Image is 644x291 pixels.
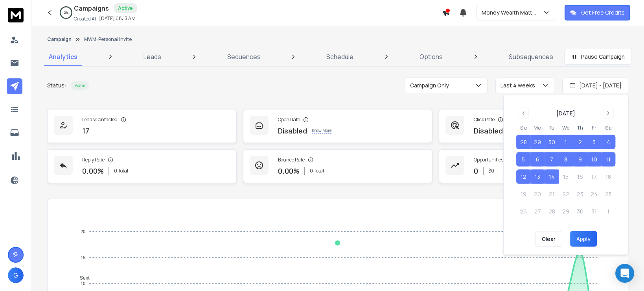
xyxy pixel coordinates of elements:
p: Bounce Rate [278,157,305,163]
p: Campaign Only [410,82,452,89]
th: Tuesday [545,124,559,132]
a: Reply Rate0.00%0 Total [47,149,237,183]
tspan: 20 [81,229,85,234]
button: Get Free Credits [565,5,630,20]
a: Sequences [223,47,265,66]
button: 5 [516,152,530,167]
a: Leads [139,47,166,66]
button: 10 [587,152,601,167]
div: Open Intercom Messenger [615,264,634,283]
p: Status: [47,82,66,89]
button: [DATE] - [DATE] [562,78,628,93]
p: Created At: [74,16,98,22]
a: Leads Contacted17 [47,109,237,143]
p: 0 Total [114,168,128,174]
button: 8 [559,152,573,167]
th: Wednesday [559,124,573,132]
p: 17 [82,125,89,136]
button: G [8,267,24,283]
p: MWM-Personal Invite [84,36,132,43]
button: 30 [545,135,559,149]
a: Schedule [322,47,358,66]
a: Opportunities0$0 [439,149,628,183]
p: Options [420,52,443,61]
a: Analytics [44,47,82,66]
p: Disabled [474,125,503,136]
th: Thursday [573,124,587,132]
button: Apply [570,231,597,247]
p: 0 [474,165,478,176]
tspan: 10 [81,281,85,286]
a: Open RateDisabledKnow More [243,109,432,143]
button: 11 [601,152,615,167]
button: 4 [601,135,615,149]
p: 2 % [64,10,68,15]
p: 0.00 % [278,165,300,176]
a: Click RateDisabledKnow More [439,109,628,143]
button: 1 [559,135,573,149]
th: Friday [587,124,601,132]
p: Get Free Credits [581,9,625,17]
th: Sunday [516,124,530,132]
button: Go to previous month [518,108,529,119]
a: Options [415,47,447,66]
p: Analytics [49,52,77,61]
p: Know More [312,128,331,134]
p: [DATE] 08:13 AM [99,15,136,22]
button: 13 [530,170,545,184]
button: Go to next month [603,108,614,119]
p: Subsequences [509,52,553,61]
p: Click Rate [474,117,495,123]
th: Monday [530,124,545,132]
p: Schedule [326,52,353,61]
p: Money Wealth Matters [482,9,543,17]
button: 29 [530,135,545,149]
a: Subsequences [504,47,558,66]
button: 6 [530,152,545,167]
button: 7 [545,152,559,167]
p: Leads Contacted [82,117,118,123]
span: Sent [74,275,90,281]
button: Pause Campaign [564,49,631,65]
button: 2 [573,135,587,149]
a: Bounce Rate0.00%0 Total [243,149,432,183]
p: Sequences [227,52,261,61]
p: 0 Total [310,168,324,174]
p: Opportunities [474,157,503,163]
button: 3 [587,135,601,149]
button: Campaign [47,36,72,43]
button: 9 [573,152,587,167]
p: Last 4 weeks [500,82,538,89]
p: 0.00 % [82,165,104,176]
div: [DATE] [556,109,575,117]
button: 28 [516,135,530,149]
button: 12 [516,170,530,184]
p: Reply Rate [82,157,105,163]
p: Open Rate [278,117,300,123]
p: Disabled [278,125,307,136]
div: Active [71,81,89,90]
th: Saturday [601,124,615,132]
div: Active [114,3,137,13]
h1: Campaigns [74,4,109,13]
tspan: 15 [81,255,85,260]
p: $ 0 [488,168,494,174]
button: Clear [535,231,562,247]
button: 14 [545,170,559,184]
p: Leads [144,52,161,61]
